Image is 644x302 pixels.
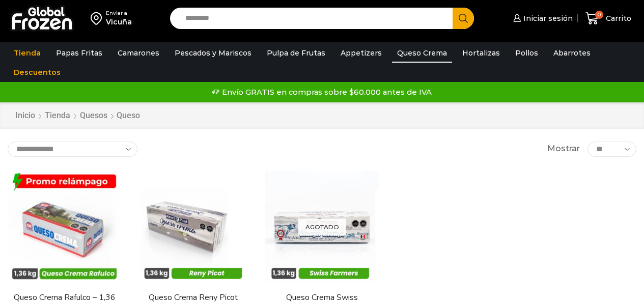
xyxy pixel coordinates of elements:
[547,143,580,155] span: Mostrar
[457,43,505,63] a: Hortalizas
[583,7,634,31] a: 0 Carrito
[511,8,573,29] a: Iniciar sesión
[453,8,474,29] button: Search button
[8,142,137,157] select: Pedido de la tienda
[170,43,257,63] a: Pescados y Mariscos
[113,43,164,63] a: Camarones
[262,43,330,63] a: Pulpa de Frutas
[79,110,108,122] a: Quesos
[106,10,132,17] div: Enviar a
[510,43,543,63] a: Pollos
[335,43,387,63] a: Appetizers
[106,17,132,27] div: Vicuña
[44,110,71,122] a: Tienda
[603,13,631,23] span: Carrito
[91,10,106,27] img: address-field-icon.svg
[595,11,603,19] span: 0
[51,43,107,63] a: Papas Fritas
[117,111,140,120] h1: Queso
[15,110,36,122] a: Inicio
[521,13,573,23] span: Iniciar sesión
[298,219,346,236] p: Agotado
[548,43,596,63] a: Abarrotes
[15,110,140,122] nav: Breadcrumb
[9,63,66,82] a: Descuentos
[9,43,46,63] a: Tienda
[392,43,452,63] a: Queso Crema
